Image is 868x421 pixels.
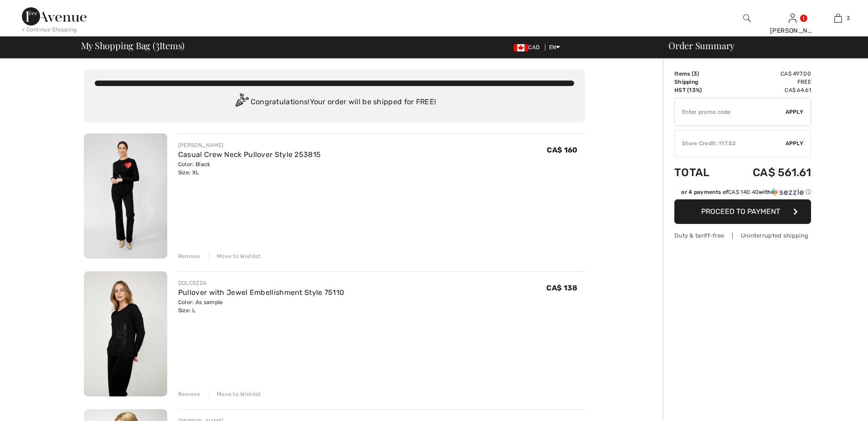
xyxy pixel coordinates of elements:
[675,98,786,126] input: Promo code
[178,288,344,297] a: Pullover with Jewel Embellishment Style 75110
[84,271,167,396] img: Pullover with Jewel Embellishment Style 75110
[514,44,528,51] img: Canadian Dollar
[728,189,759,195] span: CA$ 140.40
[95,93,574,112] div: Congratulations! Your order will be shipped for FREE!
[178,150,321,159] a: Casual Crew Neck Pullover Style 253815
[693,71,697,77] span: 3
[674,199,811,224] button: Proceed to Payment
[178,252,200,260] div: Remove
[547,146,577,154] span: CA$ 160
[834,13,842,24] img: My Bag
[674,78,726,86] td: Shipping
[726,157,811,188] td: CA$ 561.61
[847,14,850,22] span: 3
[743,13,751,24] img: search the website
[22,7,87,25] img: 1ère Avenue
[674,86,726,94] td: HST (13%)
[816,13,860,24] a: 3
[674,231,811,240] div: Duty & tariff-free | Uninterrupted shipping
[771,188,804,196] img: Sezzle
[674,70,726,78] td: Items ( )
[726,70,811,78] td: CA$ 497.00
[81,41,185,50] span: My Shopping Bag ( Items)
[178,279,344,287] div: DOLCEZZA
[726,86,811,94] td: CA$ 64.61
[789,13,796,24] img: My Info
[786,108,804,116] span: Apply
[657,41,863,50] div: Order Summary
[675,139,786,147] div: Store Credit: 117.52
[178,160,321,177] div: Color: Black Size: XL
[549,44,560,51] span: EN
[155,39,159,51] span: 3
[546,284,577,292] span: CA$ 138
[209,390,261,398] div: Move to Wishlist
[701,207,780,216] span: Proceed to Payment
[209,252,261,260] div: Move to Wishlist
[789,14,796,22] a: Sign In
[674,188,811,199] div: or 4 payments ofCA$ 140.40withSezzle Click to learn more about Sezzle
[514,44,543,51] span: CAD
[786,139,804,147] span: Apply
[178,298,344,314] div: Color: As sample Size: L
[178,141,321,149] div: [PERSON_NAME]
[178,390,200,398] div: Remove
[22,25,77,34] div: < Continue Shopping
[84,133,167,259] img: Casual Crew Neck Pullover Style 253815
[232,93,251,112] img: Congratulation2.svg
[770,26,815,36] div: [PERSON_NAME]
[681,188,811,196] div: or 4 payments of with
[674,157,726,188] td: Total
[726,78,811,86] td: Free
